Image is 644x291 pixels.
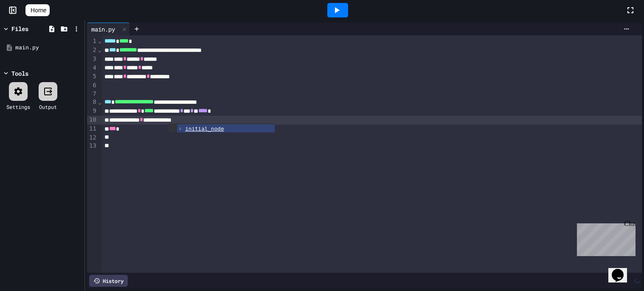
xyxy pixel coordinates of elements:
div: 10 [87,116,98,125]
ul: Completions [169,123,275,132]
span: Fold line [98,99,102,106]
div: main.py [87,23,130,35]
div: 2 [87,46,98,55]
div: 5 [87,72,98,81]
div: 3 [87,55,98,64]
iframe: chat widget [574,220,636,256]
div: Tools [11,69,28,78]
div: 1 [87,37,98,46]
div: 4 [87,64,98,73]
div: Output [39,103,57,111]
div: 8 [87,98,98,107]
div: 13 [87,142,98,150]
div: Settings [6,103,30,111]
div: Chat with us now!Close [3,3,59,54]
div: 12 [87,134,98,142]
iframe: chat widget [608,257,636,282]
div: 9 [87,107,98,116]
div: main.py [87,25,119,34]
a: Home [25,4,50,16]
div: History [89,275,128,287]
div: Files [11,24,28,33]
span: initial_node [185,126,224,132]
span: Fold line [98,37,102,44]
div: 6 [87,81,98,90]
div: 11 [87,125,98,134]
span: Fold line [98,46,102,53]
span: Home [31,6,46,14]
div: 7 [87,90,98,98]
div: main.py [15,43,82,52]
